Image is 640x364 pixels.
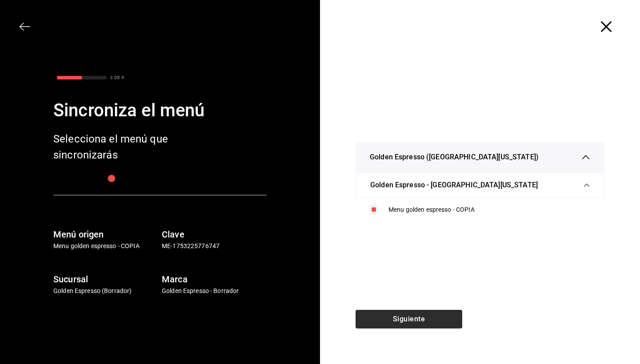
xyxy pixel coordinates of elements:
h6: Sucursal [53,272,158,286]
p: Golden Espresso (Borrador) [53,286,158,296]
p: ME-1753225776747 [162,241,267,251]
div: Sincroniza el menú [53,97,267,124]
span: Golden Espresso ([GEOGRAPHIC_DATA][US_STATE]) [370,152,539,162]
div: Menu golden espresso - COPIA [388,205,590,214]
div: Selecciona el menú que sincronizarás [53,131,196,163]
h6: Menú origen [53,227,158,241]
p: Golden Espresso - Borrador [162,286,267,296]
p: Menu golden espresso - COPIA [53,241,158,251]
h6: Clave [162,227,267,241]
div: 2 DE 4 [110,74,124,81]
span: Golden Espresso - [GEOGRAPHIC_DATA][US_STATE] [370,180,538,190]
button: Siguiente [356,310,462,328]
h6: Marca [162,272,267,286]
